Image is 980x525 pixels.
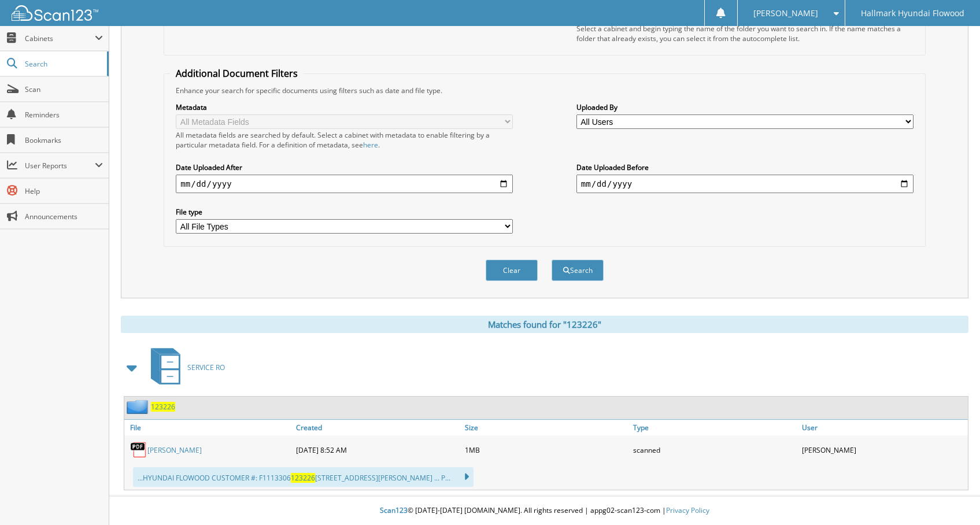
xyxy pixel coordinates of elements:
label: Date Uploaded Before [576,162,914,172]
a: File [124,420,293,435]
span: Bookmarks [25,135,103,145]
img: folder2.png [127,400,151,414]
span: Announcements [25,212,103,221]
input: start [176,175,513,193]
a: [PERSON_NAME] [147,445,202,455]
span: Scan123 [380,505,408,515]
div: Matches found for "123226" [121,316,968,333]
div: 1MB [462,438,631,461]
span: Help [25,186,103,196]
div: Enhance your search for specific documents using filters such as date and file type. [170,86,919,95]
div: © [DATE]-[DATE] [DOMAIN_NAME]. All rights reserved | appg02-scan123-com | [109,497,980,525]
span: Scan [25,84,103,94]
label: Metadata [176,102,513,112]
img: PDF.png [130,441,147,459]
label: Uploaded By [576,102,914,112]
div: All metadata fields are searched by default. Select a cabinet with metadata to enable filtering b... [176,130,513,150]
a: Size [462,420,631,435]
span: SERVICE RO [187,363,225,372]
span: Reminders [25,110,103,120]
button: Clear [486,260,538,281]
div: [DATE] 8:52 AM [293,438,462,461]
a: here [363,140,378,150]
span: Search [25,59,101,69]
a: 123226 [151,402,175,412]
div: Select a cabinet and begin typing the name of the folder you want to search in. If the name match... [576,24,914,43]
span: User Reports [25,161,95,171]
iframe: Chat Widget [922,469,980,525]
a: Created [293,420,462,435]
a: SERVICE RO [144,345,225,390]
div: [PERSON_NAME] [799,438,968,461]
label: File type [176,207,513,217]
span: Cabinets [25,34,95,43]
button: Search [552,260,604,281]
a: Type [630,420,799,435]
a: User [799,420,968,435]
label: Date Uploaded After [176,162,513,172]
span: [PERSON_NAME] [753,10,818,17]
div: ...HYUNDAI FLOWOOD CUSTOMER #: F1113306 [STREET_ADDRESS][PERSON_NAME] ... P... [133,467,474,487]
div: scanned [630,438,799,461]
span: Hallmark Hyundai Flowood [861,10,964,17]
legend: Additional Document Filters [170,67,304,80]
input: end [576,175,914,193]
a: Privacy Policy [666,505,709,515]
img: scan123-logo-white.svg [12,5,98,21]
span: 123226 [291,473,315,483]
